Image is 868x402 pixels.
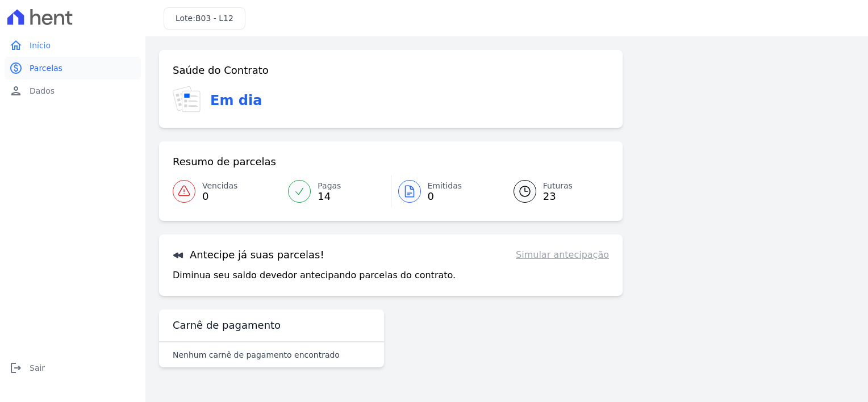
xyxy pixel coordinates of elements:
span: 0 [202,192,237,201]
a: Emitidas 0 [391,175,500,207]
span: Parcelas [30,62,62,74]
h3: Saúde do Contrato [173,64,269,77]
i: paid [9,61,23,75]
a: paidParcelas [5,57,141,79]
i: person [9,84,23,98]
span: Futuras [543,180,573,192]
span: Pagas [318,180,341,192]
i: home [9,39,23,52]
a: Vencidas 0 [173,175,281,207]
h3: Antecipe já suas parcelas! [173,248,324,262]
h3: Resumo de parcelas [173,155,276,169]
a: Futuras 23 [500,175,609,207]
p: Diminua seu saldo devedor antecipando parcelas do contrato. [173,269,456,282]
span: Sair [30,362,45,374]
span: B03 - L12 [195,14,233,23]
a: logoutSair [5,357,141,379]
span: Início [30,40,51,51]
a: personDados [5,79,141,102]
span: 14 [318,192,341,201]
h3: Em dia [210,90,262,111]
span: Dados [30,85,55,97]
p: Nenhum carnê de pagamento encontrado [173,349,340,361]
span: Vencidas [202,180,237,192]
a: homeInício [5,34,141,57]
h3: Lote: [176,12,233,24]
span: 0 [428,192,462,201]
i: logout [9,361,23,375]
h3: Carnê de pagamento [173,319,281,332]
a: Simular antecipação [516,248,609,262]
span: 23 [543,192,573,201]
span: Emitidas [428,180,462,192]
a: Pagas 14 [281,175,390,207]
